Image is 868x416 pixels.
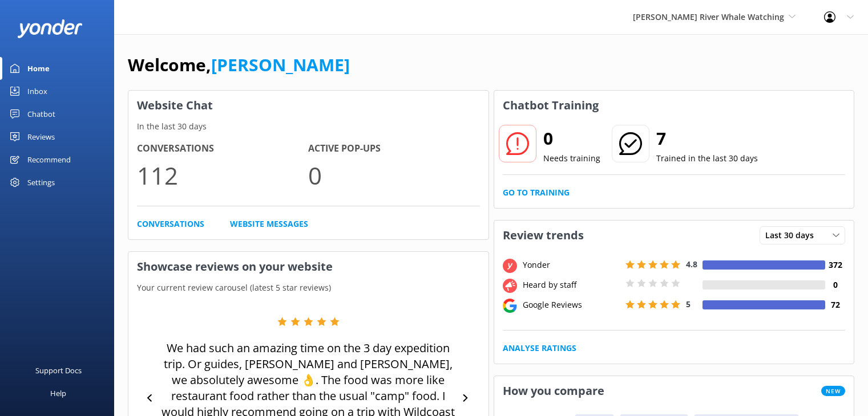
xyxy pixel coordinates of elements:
[503,342,576,354] a: Analyse Ratings
[656,125,758,152] h2: 7
[308,156,479,194] p: 0
[765,229,821,242] span: Last 30 days
[50,382,66,405] div: Help
[128,91,488,120] h3: Website Chat
[520,299,623,311] div: Google Reviews
[137,156,308,194] p: 112
[520,259,623,271] div: Yonder
[27,171,55,194] div: Settings
[128,120,488,133] p: In the last 30 days
[230,218,308,230] a: Website Messages
[137,141,308,156] h4: Conversations
[128,51,350,79] h1: Welcome,
[633,11,784,22] span: [PERSON_NAME] River Whale Watching
[686,259,697,270] span: 4.8
[821,386,845,396] span: New
[494,91,607,120] h3: Chatbot Training
[35,359,82,382] div: Support Docs
[494,221,592,250] h3: Review trends
[27,80,47,103] div: Inbox
[825,259,845,271] h4: 372
[520,279,623,291] div: Heard by staff
[128,282,488,294] p: Your current review carousel (latest 5 star reviews)
[543,125,600,152] h2: 0
[27,125,55,148] div: Reviews
[686,299,691,309] span: 5
[825,279,845,291] h4: 0
[543,152,600,165] p: Needs training
[825,299,845,311] h4: 72
[27,57,50,80] div: Home
[211,53,350,76] a: [PERSON_NAME]
[27,103,55,125] div: Chatbot
[17,19,83,38] img: yonder-white-logo.png
[503,186,570,199] a: Go to Training
[308,141,479,156] h4: Active Pop-ups
[137,218,204,230] a: Conversations
[656,152,758,165] p: Trained in the last 30 days
[128,252,488,282] h3: Showcase reviews on your website
[27,148,71,171] div: Recommend
[494,376,613,406] h3: How you compare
